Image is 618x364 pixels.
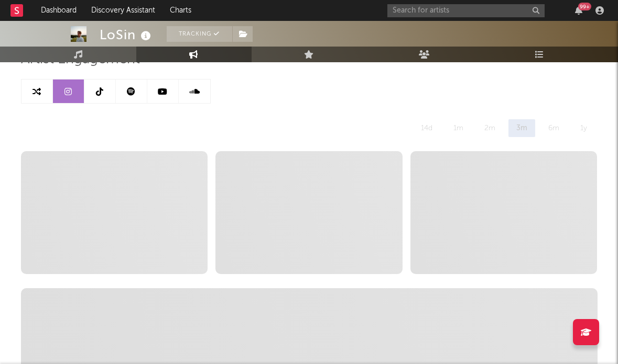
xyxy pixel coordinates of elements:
[387,4,545,17] input: Search for artists
[446,119,471,137] div: 1m
[476,119,503,137] div: 2m
[413,119,440,137] div: 14d
[540,119,567,137] div: 6m
[21,53,140,66] span: Artist Engagement
[167,26,232,42] button: Tracking
[508,119,535,137] div: 3m
[100,26,154,43] div: LoSin
[575,6,582,15] button: 99+
[572,119,595,137] div: 1y
[578,3,591,10] div: 99 +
